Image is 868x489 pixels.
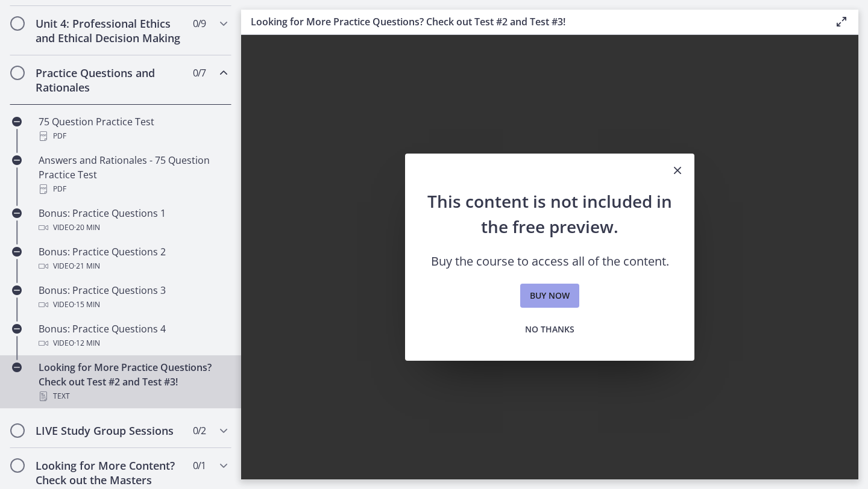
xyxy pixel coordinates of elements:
a: Buy now [520,284,579,308]
div: Bonus: Practice Questions 3 [39,283,227,312]
div: Bonus: Practice Questions 2 [39,244,227,273]
span: 0 / 9 [193,16,206,31]
button: Close [661,154,694,188]
div: Text [39,389,227,403]
span: · 21 min [74,259,100,273]
span: 0 / 2 [193,423,206,438]
span: 0 / 7 [193,66,206,80]
button: No thanks [515,317,584,341]
span: No thanks [525,322,574,337]
div: Video [39,336,227,350]
span: Buy now [530,288,570,303]
h2: Unit 4: Professional Ethics and Ethical Decision Making [36,16,183,45]
div: 75 Question Practice Test [39,114,227,143]
div: Answers and Rationales - 75 Question Practice Test [39,153,227,196]
span: 0 / 1 [193,458,206,473]
span: · 12 min [74,336,100,350]
div: PDF [39,129,227,143]
div: PDF [39,182,227,196]
div: Bonus: Practice Questions 1 [39,206,227,235]
div: Bonus: Practice Questions 4 [39,322,227,350]
h3: Looking for More Practice Questions? Check out Test #2 and Test #3! [251,14,815,29]
div: Video [39,259,227,273]
span: · 15 min [74,297,100,312]
h2: Practice Questions and Rationales [36,66,183,95]
div: Video [39,297,227,312]
div: Video [39,220,227,235]
h2: This content is not included in the free preview. [424,188,675,239]
h2: LIVE Study Group Sessions [36,423,183,438]
span: · 20 min [74,220,100,235]
p: Buy the course to access all of the content. [424,254,675,269]
div: Looking for More Practice Questions? Check out Test #2 and Test #3! [39,360,227,403]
